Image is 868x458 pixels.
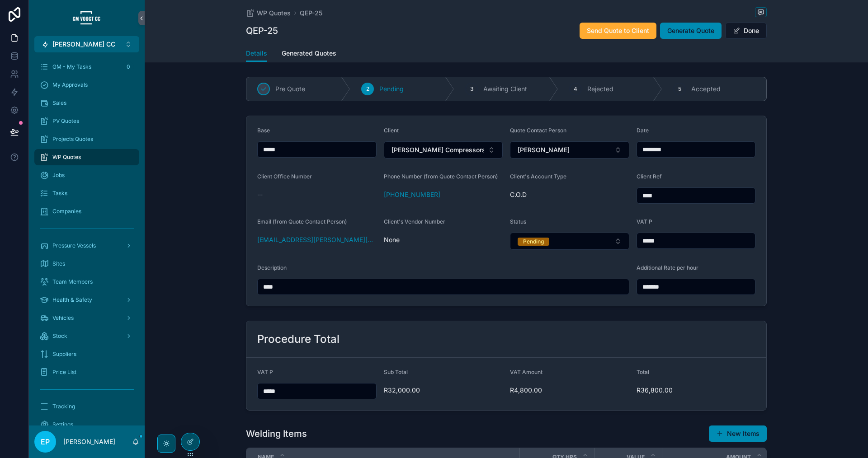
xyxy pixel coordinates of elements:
a: PV Quotes [34,113,139,129]
span: PV Quotes [52,117,79,125]
span: Team Members [52,278,93,285]
span: Sites [52,260,65,267]
a: Stock [34,328,139,344]
button: Select Button [510,233,629,250]
span: Accepted [691,84,721,93]
div: 0 [123,61,134,72]
a: Companies [34,203,139,220]
button: Select Button [510,141,629,159]
span: Base [257,127,270,134]
span: Email (from Quote Contact Person) [257,218,347,225]
img: App logo [72,11,101,25]
h2: Procedure Total [257,332,340,346]
span: Price List [52,369,76,376]
a: Tasks [34,185,139,201]
a: Details [246,45,267,62]
span: Pressure Vessels [52,242,96,249]
a: Sales [34,95,139,111]
span: Send Quote to Client [587,26,649,35]
span: Tasks [52,190,67,197]
a: Price List [34,364,139,380]
a: Tracking [34,398,139,415]
span: 3 [470,85,473,93]
span: 2 [366,85,369,93]
span: VAT P [637,218,652,225]
span: Description [257,264,287,271]
span: R4,800.00 [510,386,629,395]
span: Client's Account Type [510,173,566,180]
a: WP Quotes [246,9,291,18]
span: Quote Contact Person [510,127,566,134]
span: My Approvals [52,81,88,89]
a: QEP-25 [300,9,322,18]
span: Vehicles [52,314,74,322]
span: Projects Quotes [52,136,93,143]
span: VAT Amount [510,369,542,375]
button: New Items [709,425,767,442]
a: Health & Safety [34,292,139,308]
span: Status [510,218,526,225]
span: Generated Quotes [282,49,336,58]
span: Tracking [52,403,75,410]
a: Projects Quotes [34,131,139,147]
span: Details [246,49,267,58]
a: Generated Quotes [282,45,336,63]
span: 4 [574,85,577,93]
button: Done [725,23,767,39]
a: Vehicles [34,310,139,326]
span: [PERSON_NAME] CC [52,40,115,49]
span: Sales [52,99,66,107]
span: Health & Safety [52,296,92,304]
a: GM - My Tasks0 [34,59,139,75]
span: Sub Total [384,369,408,375]
span: Pending [379,84,404,93]
span: Phone Number (from Quote Contact Person) [384,173,498,180]
a: [EMAIL_ADDRESS][PERSON_NAME][DOMAIN_NAME] [257,235,377,244]
button: Generate Quote [660,23,722,39]
span: Total [637,369,649,375]
span: Settings [52,421,73,428]
span: Rejected [587,84,613,93]
div: scrollable content [29,52,145,425]
span: Generate Quote [667,26,714,35]
button: Select Button [34,36,139,52]
span: WP Quotes [257,9,291,18]
button: Send Quote to Client [580,23,656,39]
span: WP Quotes [52,154,81,161]
span: Suppliers [52,351,76,358]
span: EP [41,436,50,447]
a: Jobs [34,167,139,183]
p: [PERSON_NAME] [63,437,115,446]
button: Select Button [384,141,503,159]
span: [PERSON_NAME] Compressors [392,145,485,154]
span: VAT P [257,369,273,375]
span: Additional Rate per hour [637,264,698,271]
a: Pressure Vessels [34,238,139,254]
h1: QEP-25 [246,24,278,37]
a: My Approvals [34,77,139,93]
span: C.O.D [510,190,629,199]
span: R36,800.00 [637,386,756,395]
span: Client [384,127,399,134]
a: WP Quotes [34,149,139,165]
a: Team Members [34,274,139,290]
a: Sites [34,256,139,272]
span: Pre Quote [275,84,305,93]
span: Jobs [52,172,65,179]
span: None [384,235,503,244]
span: 5 [678,85,681,93]
span: -- [257,190,263,199]
span: Client's Vendor Number [384,218,445,225]
div: Pending [523,238,544,246]
span: Companies [52,208,81,215]
span: Date [637,127,649,134]
a: Suppliers [34,346,139,362]
a: [PHONE_NUMBER] [384,190,440,199]
span: Client Ref [637,173,662,180]
span: R32,000.00 [384,386,503,395]
h1: Welding Items [246,427,307,440]
span: GM - My Tasks [52,63,91,70]
span: Client Office Number [257,173,312,180]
